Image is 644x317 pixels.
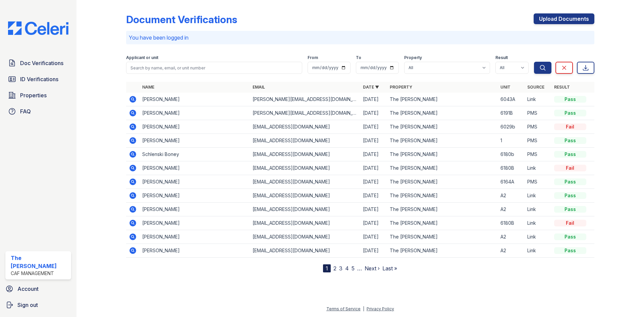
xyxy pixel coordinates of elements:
[129,34,592,42] p: You have been logged in
[554,233,586,240] div: Pass
[352,265,355,272] a: 5
[126,55,158,60] label: Applicant or unit
[495,55,508,60] label: Result
[525,244,551,258] td: Link
[326,306,361,311] a: Terms of Service
[360,161,387,175] td: [DATE]
[498,175,525,189] td: 6164A
[498,106,525,120] td: 6191B
[554,85,570,90] a: Result
[525,175,551,189] td: PMS
[498,203,525,216] td: A2
[360,175,387,189] td: [DATE]
[525,189,551,203] td: Link
[387,161,497,175] td: The [PERSON_NAME]
[250,203,360,216] td: [EMAIL_ADDRESS][DOMAIN_NAME]
[525,203,551,216] td: Link
[534,13,594,24] a: Upload Documents
[140,230,250,244] td: [PERSON_NAME]
[554,110,586,116] div: Pass
[498,120,525,134] td: 6029b
[525,230,551,244] td: Link
[525,93,551,106] td: Link
[3,298,74,312] a: Sign out
[360,216,387,230] td: [DATE]
[498,230,525,244] td: A2
[554,96,586,103] div: Pass
[525,148,551,161] td: PMS
[17,301,38,309] span: Sign out
[20,91,47,99] span: Properties
[5,105,71,118] a: FAQ
[20,107,31,115] span: FAQ
[140,106,250,120] td: [PERSON_NAME]
[11,254,68,270] div: The [PERSON_NAME]
[387,189,497,203] td: The [PERSON_NAME]
[525,120,551,134] td: PMS
[525,134,551,148] td: PMS
[250,120,360,134] td: [EMAIL_ADDRESS][DOMAIN_NAME]
[250,189,360,203] td: [EMAIL_ADDRESS][DOMAIN_NAME]
[387,120,497,134] td: The [PERSON_NAME]
[360,189,387,203] td: [DATE]
[140,189,250,203] td: [PERSON_NAME]
[387,106,497,120] td: The [PERSON_NAME]
[360,203,387,216] td: [DATE]
[250,175,360,189] td: [EMAIL_ADDRESS][DOMAIN_NAME]
[554,178,586,185] div: Pass
[387,134,497,148] td: The [PERSON_NAME]
[360,93,387,106] td: [DATE]
[554,206,586,213] div: Pass
[525,106,551,120] td: PMS
[360,120,387,134] td: [DATE]
[345,265,349,272] a: 4
[5,56,71,70] a: Doc Verifications
[363,306,364,311] div: |
[323,264,331,272] div: 1
[498,93,525,106] td: 6043A
[554,151,586,158] div: Pass
[308,55,318,60] label: From
[360,244,387,258] td: [DATE]
[554,192,586,199] div: Pass
[382,265,397,272] a: Last »
[357,264,362,272] span: …
[250,230,360,244] td: [EMAIL_ADDRESS][DOMAIN_NAME]
[11,270,68,277] div: CAF Management
[140,161,250,175] td: [PERSON_NAME]
[140,93,250,106] td: [PERSON_NAME]
[554,123,586,130] div: Fail
[140,203,250,216] td: [PERSON_NAME]
[360,230,387,244] td: [DATE]
[250,106,360,120] td: [PERSON_NAME][EMAIL_ADDRESS][DOMAIN_NAME]
[498,148,525,161] td: 6180b
[333,265,336,272] a: 2
[140,120,250,134] td: [PERSON_NAME]
[17,285,39,293] span: Account
[498,134,525,148] td: 1
[360,106,387,120] td: [DATE]
[525,161,551,175] td: Link
[498,216,525,230] td: 6180B
[20,75,58,83] span: ID Verifications
[253,85,265,90] a: Email
[140,148,250,161] td: Schlenski Boney
[527,85,544,90] a: Source
[498,189,525,203] td: A2
[3,282,74,296] a: Account
[498,161,525,175] td: 6180B
[126,13,237,25] div: Document Verifications
[250,216,360,230] td: [EMAIL_ADDRESS][DOMAIN_NAME]
[390,85,412,90] a: Property
[387,230,497,244] td: The [PERSON_NAME]
[20,59,63,67] span: Doc Verifications
[356,55,361,60] label: To
[3,21,74,35] img: CE_Logo_Blue-a8612792a0a2168367f1c8372b55b34899dd931a85d93a1a3d3e32e68fde9ad4.png
[250,148,360,161] td: [EMAIL_ADDRESS][DOMAIN_NAME]
[140,244,250,258] td: [PERSON_NAME]
[140,175,250,189] td: [PERSON_NAME]
[5,72,71,86] a: ID Verifications
[387,203,497,216] td: The [PERSON_NAME]
[126,62,302,74] input: Search by name, email, or unit number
